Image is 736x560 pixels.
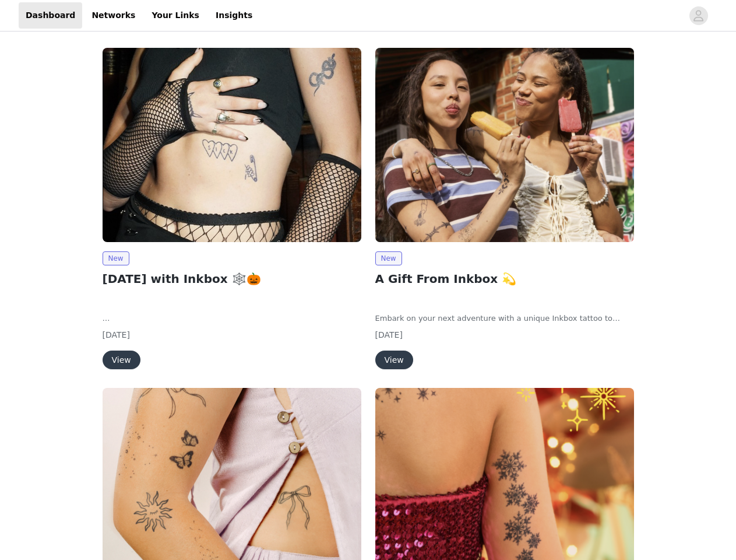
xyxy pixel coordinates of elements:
a: View [375,356,413,365]
span: New [375,251,402,265]
img: Inkbox [375,48,634,242]
span: New [103,251,129,265]
a: Insights [209,2,259,29]
button: View [103,351,140,369]
a: Networks [84,2,142,29]
h2: A Gift From Inkbox 💫 [375,270,634,288]
img: Inkbox [103,48,361,242]
span: [DATE] [375,330,403,339]
button: View [375,351,413,369]
p: Embark on your next adventure with a unique Inkbox tattoo to celebrate summer! ☀️​ [375,313,634,324]
a: View [103,356,140,365]
h2: [DATE] with Inkbox 🕸️🎃 [103,270,361,288]
span: [DATE] [103,330,130,339]
div: avatar [693,6,704,25]
a: Dashboard [19,2,82,29]
a: Your Links [145,2,206,29]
